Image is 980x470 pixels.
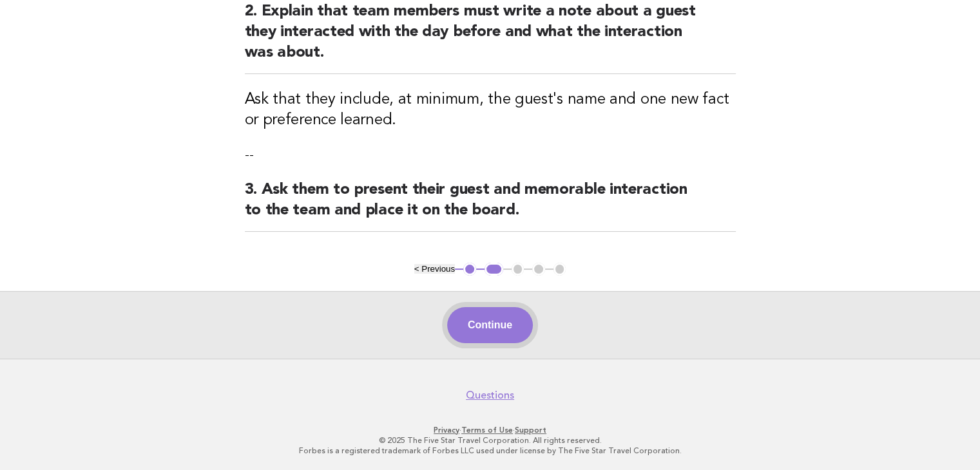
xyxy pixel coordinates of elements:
button: < Previous [414,264,455,274]
p: Forbes is a registered trademark of Forbes LLC used under license by The Five Star Travel Corpora... [96,446,885,456]
a: Terms of Use [461,426,513,435]
h2: 3. Ask them to present their guest and memorable interaction to the team and place it on the board. [245,180,736,232]
a: Questions [466,389,514,402]
button: 2 [485,263,503,276]
h3: Ask that they include, at minimum, the guest's name and one new fact or preference learned. [245,89,736,131]
button: Continue [447,307,533,343]
h2: 2. Explain that team members must write a note about a guest they interacted with the day before ... [245,1,736,74]
p: © 2025 The Five Star Travel Corporation. All rights reserved. [96,435,885,446]
a: Support [515,426,546,435]
a: Privacy [434,426,459,435]
p: -- [245,146,736,164]
button: 1 [463,263,476,276]
p: · · [96,425,885,435]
